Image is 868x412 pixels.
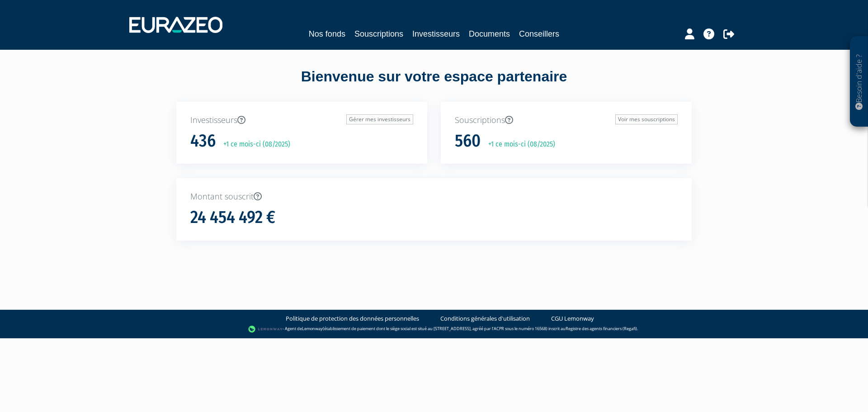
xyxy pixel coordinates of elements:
[248,325,283,334] img: logo-lemonway.png
[354,28,403,40] a: Souscriptions
[482,139,555,150] p: +1 ce mois-ci (08/2025)
[309,28,345,40] a: Nos fonds
[412,28,460,40] a: Investisseurs
[615,114,678,124] a: Voir mes souscriptions
[9,325,859,334] div: - Agent de (établissement de paiement dont le siège social est situé au [STREET_ADDRESS], agréé p...
[190,191,678,203] p: Montant souscrit
[170,66,698,102] div: Bienvenue sur votre espace partenaire
[286,314,419,323] a: Politique de protection des données personnelles
[346,114,413,124] a: Gérer mes investisseurs
[190,132,216,151] h1: 436
[302,326,323,331] a: Lemonway
[551,314,594,323] a: CGU Lemonway
[190,208,275,227] h1: 24 454 492 €
[217,139,290,150] p: +1 ce mois-ci (08/2025)
[190,114,413,126] p: Investisseurs
[854,41,864,123] p: Besoin d'aide ?
[455,132,481,151] h1: 560
[469,28,510,40] a: Documents
[566,326,637,331] a: Registre des agents financiers (Regafi)
[519,28,559,40] a: Conseillers
[129,17,222,33] img: 1732889491-logotype_eurazeo_blanc_rvb.png
[455,114,678,126] p: Souscriptions
[440,314,530,323] a: Conditions générales d'utilisation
